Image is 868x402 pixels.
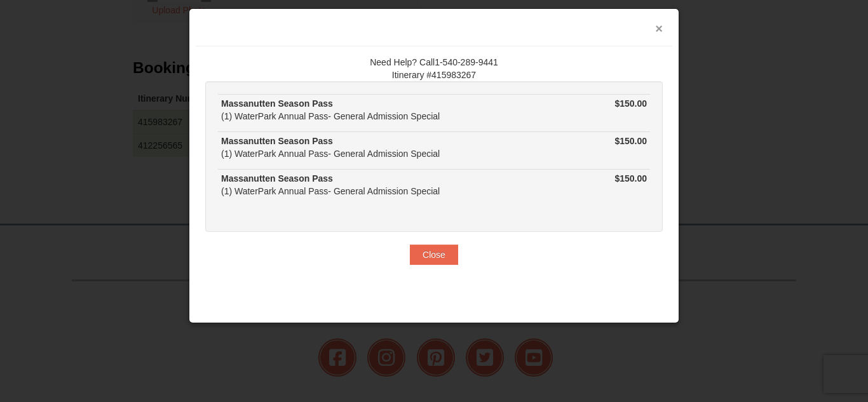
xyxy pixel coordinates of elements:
[655,22,663,35] button: ×
[221,136,333,146] strong: Massanutten Season Pass
[221,173,333,184] strong: Massanutten Season Pass
[410,245,458,265] button: Close
[205,56,663,81] div: Need Help? Call1-540-289-9441 Itinerary #415983267
[221,172,519,198] div: (1) WaterPark Annual Pass- General Admission Special
[614,136,647,146] strong: $150.00
[614,98,647,109] strong: $150.00
[221,135,519,160] div: (1) WaterPark Annual Pass- General Admission Special
[221,98,333,109] strong: Massanutten Season Pass
[614,173,647,184] strong: $150.00
[221,97,519,123] div: (1) WaterPark Annual Pass- General Admission Special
